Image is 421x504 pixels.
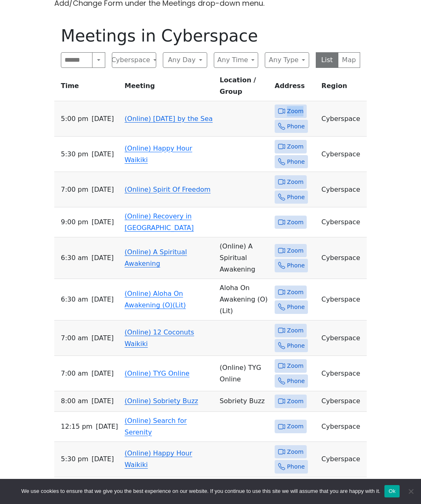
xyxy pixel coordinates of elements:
span: Zoom [287,361,303,371]
span: Phone [287,462,305,472]
th: Location / Group [216,74,271,101]
a: (Online) Happy Hour Waikiki [125,449,192,469]
span: 7:00 AM [61,368,88,379]
span: [DATE] [92,216,114,228]
td: (Online) TYG Online [216,356,271,391]
td: Aloha On Awakening (O) (Lit) [216,279,271,321]
span: 7:00 AM [61,332,88,344]
span: Phone [287,260,305,271]
span: [DATE] [96,421,118,432]
span: Zoom [287,447,303,457]
button: Ok [384,485,400,497]
h1: Meetings in Cyberspace [61,26,360,46]
span: Zoom [287,396,303,406]
td: Cyberspace [318,172,367,207]
span: 7:00 PM [61,184,88,195]
input: Search [61,52,93,68]
button: Any Time [214,52,258,68]
span: [DATE] [91,252,113,264]
span: 9:00 PM [61,216,88,228]
a: (Online) A Spiritual Awakening [125,248,187,267]
span: Phone [287,121,305,132]
td: Cyberspace [318,237,367,279]
button: Any Type [265,52,309,68]
td: Cyberspace [318,137,367,172]
a: (Online) Sobriety Buzz [125,397,198,405]
span: [DATE] [92,113,114,125]
span: [DATE] [91,332,113,344]
span: [DATE] [92,149,114,160]
td: Cyberspace [318,391,367,412]
td: Cyberspace [318,412,367,442]
span: 8:00 AM [61,395,88,407]
button: Cyberspace [112,52,156,68]
span: [DATE] [91,368,113,379]
span: [DATE] [92,453,114,465]
button: Search [92,52,105,68]
span: Phone [287,302,305,312]
td: Cyberspace [318,356,367,391]
td: Cyberspace [318,321,367,356]
a: (Online) Spirit Of Freedom [125,186,210,193]
span: Zoom [287,177,303,187]
td: Cyberspace [318,101,367,137]
span: Zoom [287,246,303,256]
span: We use cookies to ensure that we give you the best experience on our website. If you continue to ... [21,487,380,495]
td: Sobriety Buzz [216,391,271,412]
span: Phone [287,192,305,202]
a: (Online) Aloha On Awakening (O)(Lit) [125,290,186,309]
a: (Online) Happy Hour Waikiki [125,144,192,164]
span: Zoom [287,287,303,297]
span: Zoom [287,217,303,228]
span: 5:00 PM [61,113,88,125]
th: Address [271,74,318,101]
a: (Online) Search for Serenity [125,417,187,436]
td: Cyberspace [318,279,367,321]
span: Phone [287,341,305,351]
span: Zoom [287,142,303,152]
span: 6:30 AM [61,294,88,305]
th: Meeting [121,74,216,101]
button: Map [338,52,361,68]
span: [DATE] [91,294,113,305]
span: 5:30 PM [61,149,88,160]
span: 6:30 AM [61,252,88,264]
th: Time [54,74,121,101]
td: Cyberspace [318,207,367,237]
td: (Online) A Spiritual Awakening [216,237,271,279]
span: Zoom [287,106,303,116]
td: Cyberspace [318,442,367,477]
span: [DATE] [91,395,113,407]
span: [DATE] [92,184,114,195]
a: (Online) [DATE] by the Sea [125,115,213,123]
span: Phone [287,157,305,167]
span: Phone [287,376,305,386]
th: Region [318,74,367,101]
a: (Online) TYG Online [125,369,190,377]
button: Any Day [163,52,207,68]
span: 12:15 PM [61,421,93,432]
a: (Online) 12 Coconuts Waikiki [125,328,194,348]
button: List [316,52,338,68]
a: (Online) Recovery in [GEOGRAPHIC_DATA] [125,212,194,232]
span: Zoom [287,421,303,432]
span: No [407,487,415,495]
span: Zoom [287,325,303,336]
span: 5:30 PM [61,453,88,465]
